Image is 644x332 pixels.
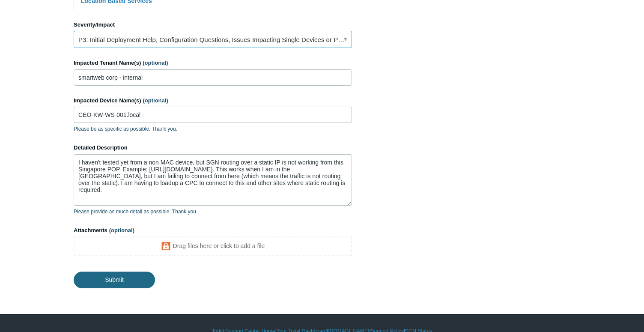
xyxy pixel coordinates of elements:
label: Severity/Impact [74,21,352,29]
span: (optional) [109,227,134,233]
span: (optional) [143,97,168,104]
input: Submit [74,272,155,288]
label: Impacted Device Name(s) [74,96,352,105]
label: Impacted Tenant Name(s) [74,59,352,67]
p: Please provide as much detail as possible. Thank you. [74,208,352,215]
label: Detailed Description [74,144,352,152]
label: Attachments [74,226,352,235]
a: P3: Initial Deployment Help, Configuration Questions, Issues Impacting Single Devices or Past Out... [74,31,352,48]
p: Please be as specific as possible. Thank you. [74,125,352,133]
span: (optional) [143,60,168,66]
